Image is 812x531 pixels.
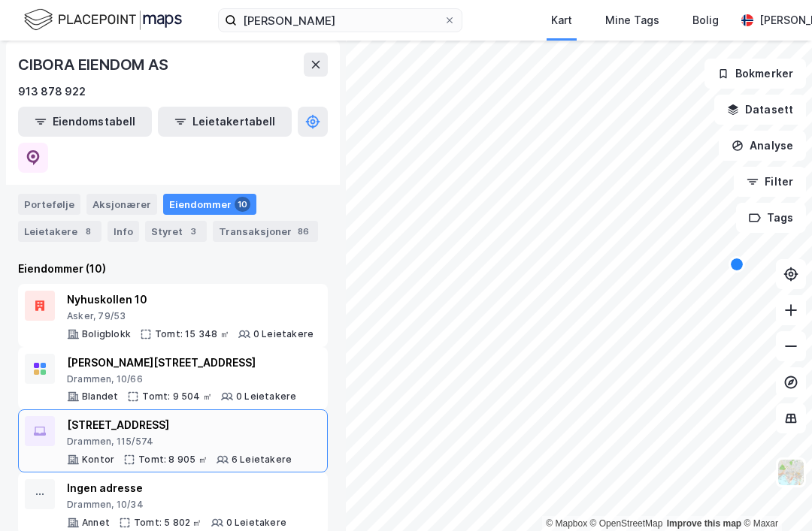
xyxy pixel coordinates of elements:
button: Bokmerker [704,59,806,89]
div: 0 Leietakere [253,328,314,340]
div: Aksjonærer [86,194,157,215]
div: Tomt: 8 905 ㎡ [138,454,208,466]
div: Mine Tags [605,11,659,29]
div: Kart [551,11,572,29]
div: Tomt: 15 348 ㎡ [155,328,229,340]
button: Tags [736,203,806,233]
div: Portefølje [18,194,80,215]
div: Blandet [82,391,118,403]
div: Tomt: 5 802 ㎡ [134,517,202,529]
div: Kontrollprogram for chat [737,459,812,531]
div: Info [108,221,139,242]
div: Bolig [692,11,719,29]
img: Z [777,458,805,487]
div: Map marker [731,258,743,270]
img: logo.f888ab2527a4732fd821a326f86c7f29.svg [24,7,182,33]
button: Leietakertabell [158,107,292,137]
div: Eiendommer (10) [18,260,328,278]
div: 8 [80,224,95,239]
button: Eiendomstabell [18,107,152,137]
div: Boligblokk [82,328,131,340]
div: Kontor [82,454,114,466]
div: Drammen, 10/34 [67,499,286,511]
div: Nyhuskollen 10 [67,291,314,309]
div: Drammen, 10/66 [67,373,296,385]
a: Mapbox [546,518,587,529]
div: Leietakere [18,221,101,242]
div: Styret [145,221,207,242]
div: 3 [186,224,201,239]
div: 86 [295,224,312,239]
div: Drammen, 115/574 [67,436,292,448]
div: [PERSON_NAME][STREET_ADDRESS] [67,354,296,372]
div: 913 878 922 [18,83,86,101]
div: 0 Leietakere [236,391,296,403]
div: 6 Leietakere [232,454,292,466]
a: Improve this map [667,518,741,529]
button: Filter [734,167,806,197]
button: Analyse [719,131,806,161]
input: Søk på adresse, matrikkel, gårdeiere, leietakere eller personer [237,9,444,32]
div: Transaksjoner [213,221,318,242]
div: Tomt: 9 504 ㎡ [142,391,212,403]
iframe: Chat Widget [737,459,812,531]
button: Datasett [714,95,806,125]
div: Annet [82,517,110,529]
div: Eiendommer [163,194,256,215]
div: 10 [235,197,250,212]
div: CIBORA EIENDOM AS [18,53,171,77]
div: Ingen adresse [67,479,286,497]
div: Asker, 79/53 [67,310,314,322]
a: OpenStreetMap [590,518,663,529]
div: [STREET_ADDRESS] [67,416,292,434]
div: 0 Leietakere [226,517,286,529]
